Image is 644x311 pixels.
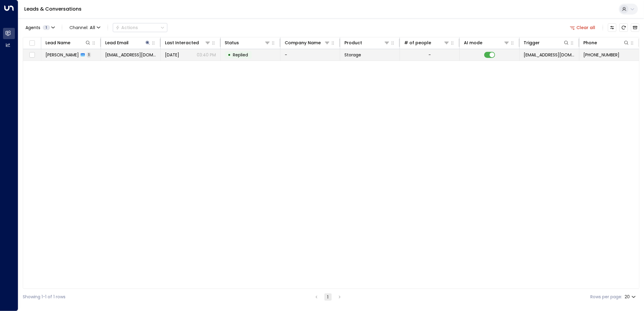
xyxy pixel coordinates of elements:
[464,39,482,46] div: AI mode
[233,52,248,58] span: Replied
[23,294,65,300] div: Showing 1-1 of 1 rows
[285,39,330,46] div: Company Name
[608,23,616,32] button: Customize
[313,293,344,301] nav: pagination navigation
[285,39,321,46] div: Company Name
[116,25,138,30] div: Actions
[165,52,179,58] span: Yesterday
[165,39,210,46] div: Last Interacted
[524,39,540,46] div: Trigger
[113,23,167,32] button: Actions
[225,39,270,46] div: Status
[428,52,431,58] div: -
[105,39,129,46] div: Lead Email
[67,23,103,32] span: Channel:
[584,39,629,46] div: Phone
[113,23,167,32] div: Button group with a nested menu
[45,39,91,46] div: Lead Name
[584,39,597,46] div: Phone
[225,39,239,46] div: Status
[28,51,36,59] span: Toggle select row
[24,5,82,12] a: Leads & Conversations
[344,52,361,58] span: Storage
[464,39,509,46] div: AI mode
[90,25,95,30] span: All
[105,39,151,46] div: Lead Email
[584,52,620,58] span: +447765665331
[404,39,431,46] div: # of people
[67,23,103,32] button: Channel:All
[590,294,622,300] label: Rows per page:
[631,23,639,32] button: Archived Leads
[23,23,57,32] button: Agents1
[625,293,637,301] div: 20
[25,25,40,30] span: Agents
[28,39,36,47] span: Toggle select all
[280,49,340,61] td: -
[45,39,70,46] div: Lead Name
[344,39,362,46] div: Product
[344,39,390,46] div: Product
[45,52,79,58] span: Vic Li
[524,52,575,58] span: leads@space-station.co.uk
[324,293,332,301] button: page 1
[105,52,156,58] span: li_zim@icloud.com
[165,39,199,46] div: Last Interacted
[87,52,91,57] span: 1
[568,23,598,32] button: Clear all
[228,50,231,60] div: •
[43,25,50,30] span: 1
[619,23,628,32] span: Refresh
[404,39,450,46] div: # of people
[197,52,216,58] p: 03:40 PM
[524,39,569,46] div: Trigger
